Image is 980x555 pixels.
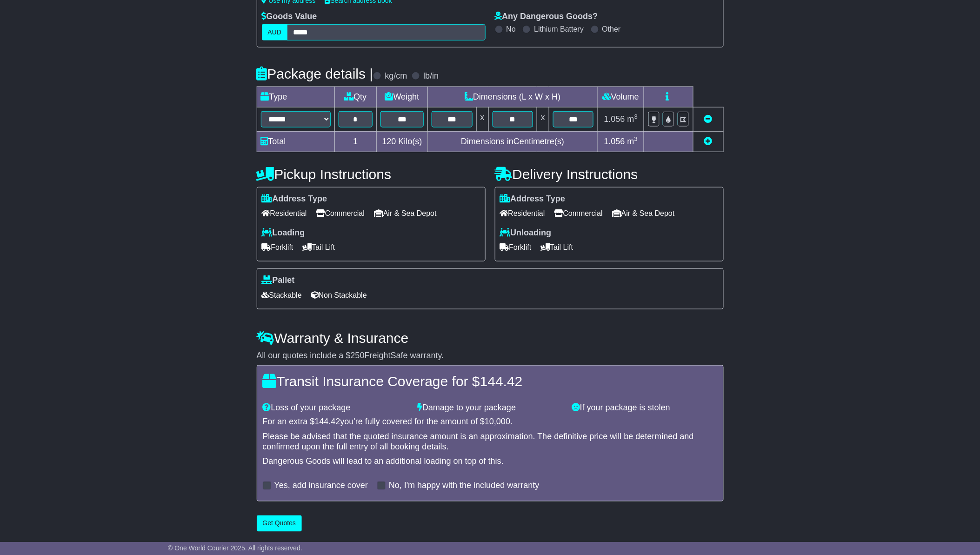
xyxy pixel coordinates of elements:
td: Dimensions (L x W x H) [428,87,598,107]
label: Unloading [500,228,552,238]
label: Loading [262,228,305,238]
sup: 3 [634,113,638,120]
td: x [476,107,488,131]
label: Goods Value [262,12,317,22]
span: Tail Lift [541,240,573,254]
button: Get Quotes [257,515,302,532]
span: Tail Lift [303,240,335,254]
div: Dangerous Goods will lead to an additional loading on top of this. [263,457,718,467]
span: 120 [382,137,396,146]
div: Please be advised that the quoted insurance amount is an approximation. The definitive price will... [263,432,718,452]
a: Add new item [704,137,713,146]
td: Qty [334,87,377,107]
label: Other [602,25,621,33]
span: Non Stackable [311,288,367,302]
span: Forklift [500,240,532,254]
h4: Delivery Instructions [495,167,724,182]
label: lb/in [423,71,439,81]
span: 144.42 [315,417,340,427]
h4: Pickup Instructions [257,167,486,182]
sup: 3 [634,135,638,142]
a: Remove this item [704,114,713,124]
span: Stackable [262,288,302,302]
td: Type [257,87,334,107]
span: 250 [351,351,365,360]
td: x [537,107,549,131]
span: m [627,114,638,124]
label: Address Type [500,194,566,204]
label: No, I'm happy with the included warranty [389,481,540,491]
span: Forklift [262,240,293,254]
label: Address Type [262,194,327,204]
div: For an extra $ you're fully covered for the amount of $ . [263,417,718,428]
td: Weight [377,87,428,107]
span: Air & Sea Depot [374,206,437,221]
span: Air & Sea Depot [612,206,675,221]
h4: Package details | [257,66,373,81]
span: 1.056 [604,137,625,146]
h4: Warranty & Insurance [257,330,724,346]
label: Any Dangerous Goods? [495,12,598,22]
label: Yes, add insurance cover [274,481,368,491]
span: Commercial [554,206,603,221]
td: 1 [334,131,377,152]
label: kg/cm [385,71,407,81]
div: Loss of your package [258,403,413,413]
span: 10,000 [485,417,510,427]
span: Commercial [316,206,365,221]
label: No [507,25,516,33]
span: 144.42 [480,374,523,389]
span: 1.056 [604,114,625,124]
span: © One World Courier 2025. All rights reserved. [168,544,302,552]
span: Residential [262,206,307,221]
label: Pallet [262,275,295,286]
div: If your package is stolen [567,403,722,413]
label: AUD [262,24,288,40]
h4: Transit Insurance Coverage for $ [263,374,718,389]
span: Residential [500,206,545,221]
td: Dimensions in Centimetre(s) [428,131,598,152]
span: m [627,137,638,146]
td: Total [257,131,334,152]
div: Damage to your package [413,403,567,413]
div: All our quotes include a $ FreightSafe warranty. [257,351,724,361]
td: Volume [598,87,644,107]
label: Lithium Battery [534,25,584,33]
td: Kilo(s) [377,131,428,152]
